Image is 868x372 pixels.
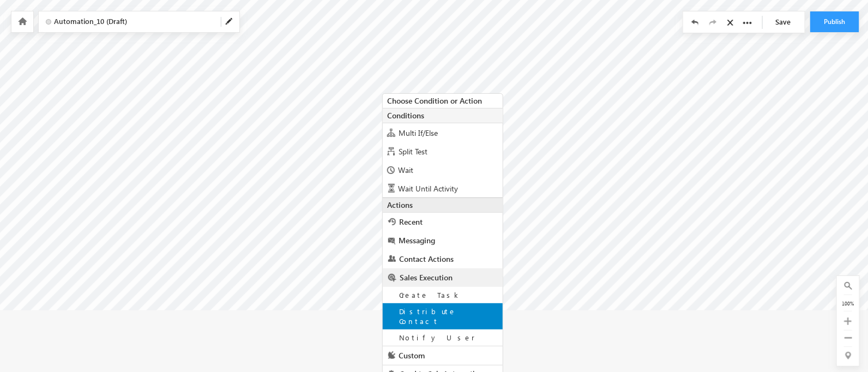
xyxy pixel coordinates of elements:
span: Wait Until Activity [398,183,458,194]
span: Notify User [399,333,475,342]
span: Contact Actions [399,254,454,264]
span: Sales Execution [400,272,453,283]
div: Choose Condition or Action [383,94,503,108]
div: Conditions [383,108,503,123]
a: Zoom Out [845,334,852,343]
span: Custom [399,350,425,361]
span: Multi If/Else [399,128,438,138]
div: Click to Edit [38,11,240,33]
a: Messaging [383,231,503,250]
a: Contact Actions [383,250,503,268]
span: Messaging [399,235,435,245]
span: Split Test [399,146,427,157]
span: Create Task [399,290,461,299]
a: Save [767,11,805,32]
div: Click to Edit [39,11,239,32]
span: Click to Edit [44,17,213,27]
span: Wait [398,165,413,175]
a: Recent [383,213,503,231]
div: Zoom Out [841,334,855,344]
span: Distribute Contact [399,307,456,326]
div: Zoom In [841,315,855,327]
a: Custom [383,346,503,365]
div: Actions [383,197,503,212]
button: Publish [810,11,859,32]
a: Sales Execution [383,268,503,287]
div: 100% [841,298,855,308]
a: Zoom In [844,317,852,327]
span: Automation_10 (Draft) [54,16,212,27]
span: Recent [399,217,423,227]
